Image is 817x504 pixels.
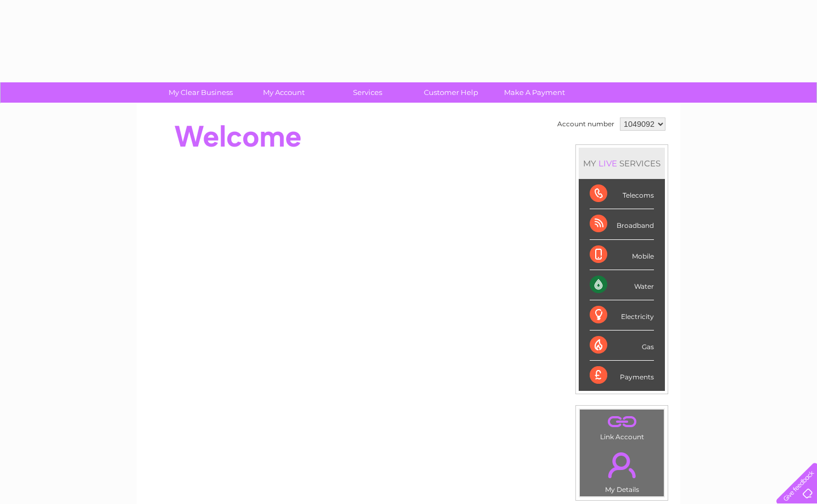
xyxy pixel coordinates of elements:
a: My Clear Business [155,82,246,103]
td: Account number [555,115,617,133]
td: Link Account [579,409,664,444]
div: LIVE [596,158,619,169]
td: My Details [579,443,664,497]
div: Broadband [590,209,654,239]
a: . [583,446,661,484]
div: MY SERVICES [579,148,665,179]
div: Telecoms [590,179,654,209]
div: Payments [590,361,654,390]
a: Customer Help [406,82,496,103]
div: Mobile [590,240,654,270]
div: Gas [590,331,654,361]
div: Water [590,270,654,300]
a: My Account [239,82,329,103]
a: . [583,412,661,432]
a: Make A Payment [489,82,580,103]
div: Electricity [590,300,654,331]
a: Services [322,82,413,103]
